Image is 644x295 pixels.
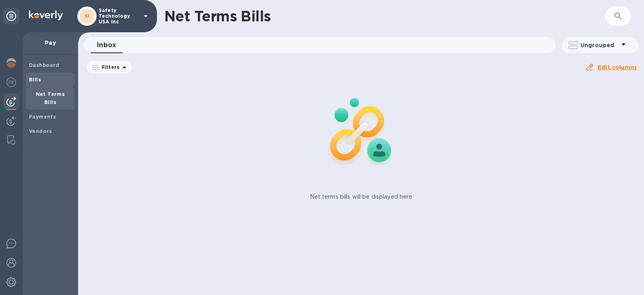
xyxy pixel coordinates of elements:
span: Inbox [97,39,116,51]
h1: Net Terms Bills [164,8,271,25]
p: Ungrouped [580,41,619,49]
p: Net terms bills will be displayed here [310,193,413,201]
b: Net Terms Bills [36,91,65,105]
img: Foreign exchange [6,77,16,87]
u: Edit columns [598,64,637,71]
b: SI [85,13,90,19]
b: Payments [29,114,56,120]
p: Safety Technology USA Inc [99,8,139,25]
div: Unpin categories [3,8,19,24]
b: Dashboard [29,62,60,68]
p: Filters [99,64,120,71]
b: Bills [29,77,41,83]
img: Logo [29,10,63,20]
p: Pay [29,39,72,47]
b: Vendors [29,128,52,134]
